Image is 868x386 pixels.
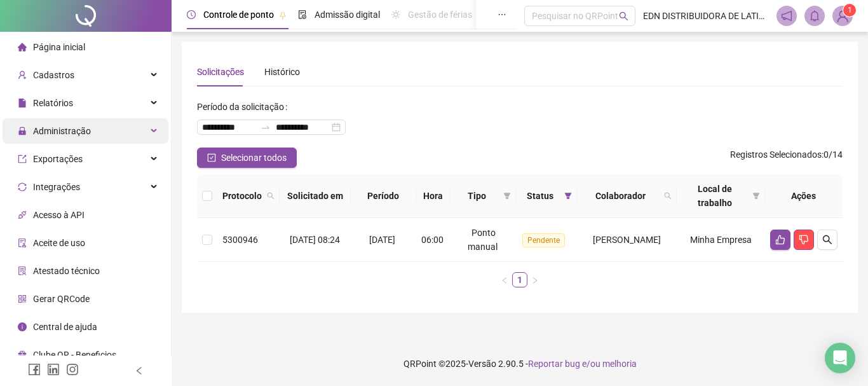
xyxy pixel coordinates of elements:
span: api [18,210,27,219]
span: filter [750,179,763,212]
span: Exportações [33,154,83,164]
button: Selecionar todos [197,148,297,168]
span: home [18,43,27,52]
span: search [661,186,674,205]
span: Aceite de uso [33,238,85,248]
span: Gestão de férias [408,10,472,20]
span: facebook [28,363,41,376]
div: Histórico [264,65,300,79]
span: search [264,186,277,205]
span: search [822,235,832,245]
img: 86429 [833,6,852,25]
span: Atestado técnico [33,266,100,276]
span: left [135,366,144,375]
span: lock [18,127,27,135]
span: 06:00 [421,235,444,245]
span: qrcode [18,294,27,303]
span: filter [562,186,574,205]
footer: QRPoint © 2025 - 2.90.5 - [172,341,868,386]
span: notification [781,10,792,22]
span: search [619,11,628,21]
span: Ponto manual [468,228,498,252]
span: left [501,277,508,284]
span: bell [809,10,820,22]
span: file [18,99,27,107]
li: Próxima página [527,272,543,287]
span: check-square [207,153,216,162]
th: Período [351,174,416,218]
span: Acesso à API [33,210,85,220]
span: pushpin [279,11,287,19]
a: 1 [513,273,527,287]
th: Solicitado em [280,174,351,218]
span: [PERSON_NAME] [593,235,661,245]
span: Registros Selecionados [730,149,822,160]
span: Controle de ponto [203,10,274,20]
li: Página anterior [497,272,512,287]
span: Protocolo [222,189,262,203]
label: Período da solicitação [197,97,292,117]
span: to [261,122,271,132]
span: Tipo [456,189,498,203]
span: filter [564,192,572,200]
span: Reportar bug e/ou melhoria [528,359,637,369]
span: filter [501,186,513,205]
span: EDN DISTRIBUIDORA DE LATICINIOS E TRANSPORTADORA LTDA [643,9,769,23]
span: Local de trabalho [682,182,747,210]
span: dislike [799,235,809,245]
span: Selecionar todos [221,151,287,165]
span: Clube QR - Beneficios [33,350,116,360]
span: search [664,192,672,200]
span: Cadastros [33,70,74,80]
span: filter [752,192,760,200]
span: Integrações [33,182,80,192]
span: [DATE] [369,235,395,245]
span: sun [391,10,400,19]
span: sync [18,183,27,191]
span: Administração [33,126,91,136]
span: solution [18,266,27,275]
span: export [18,155,27,163]
span: filter [503,192,511,200]
div: Ações [770,189,837,203]
div: Open Intercom Messenger [825,343,855,373]
span: swap-right [261,122,271,132]
span: Gerar QRCode [33,294,90,304]
span: Pendente [522,233,565,247]
span: Página inicial [33,42,85,52]
span: clock-circle [187,10,196,19]
button: left [497,272,512,287]
span: 5300946 [222,235,258,245]
span: info-circle [18,322,27,331]
span: Versão [468,359,496,369]
span: file-done [298,10,307,19]
li: 1 [512,272,527,287]
span: ellipsis [498,10,506,19]
span: gift [18,350,27,359]
th: Hora [416,174,451,218]
span: [DATE] 08:24 [290,235,340,245]
span: Relatórios [33,98,73,108]
div: Solicitações [197,65,244,79]
span: right [531,277,539,284]
span: Status [521,189,559,203]
span: audit [18,238,27,247]
span: Central de ajuda [33,322,97,332]
span: instagram [66,363,79,376]
button: right [527,272,543,287]
span: linkedin [47,363,60,376]
td: Minha Empresa [677,218,765,262]
span: search [267,192,275,200]
span: Admissão digital [315,10,380,20]
sup: Atualize o seu contato no menu Meus Dados [843,4,856,17]
span: 1 [848,6,852,15]
span: Colaborador [582,189,660,203]
span: like [775,235,785,245]
span: : 0 / 14 [730,148,843,168]
span: user-add [18,71,27,79]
